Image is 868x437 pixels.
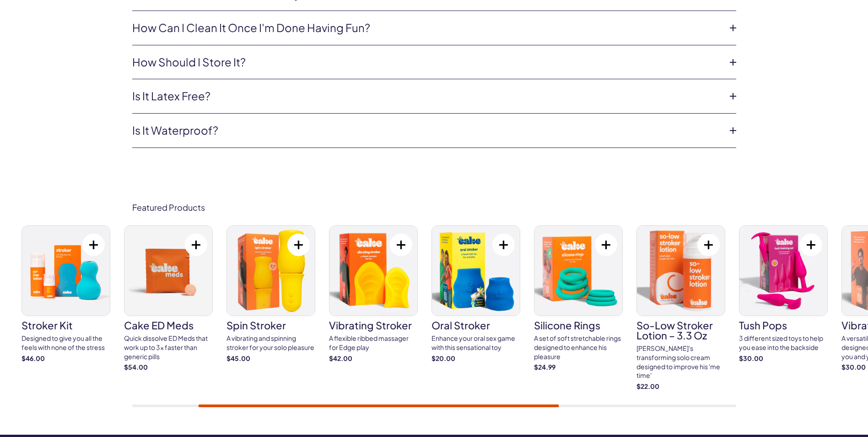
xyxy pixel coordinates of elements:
a: silicone rings silicone rings A set of soft stretchable rings designed to enhance his pleasure $2... [534,225,623,371]
h3: So-Low Stroker Lotion – 3.3 oz [636,320,725,340]
h3: tush pops [739,320,828,330]
a: stroker kit stroker kit Designed to give you all the feels with none of the stress $46.00 [22,225,110,363]
h3: silicone rings [534,320,623,330]
a: vibrating stroker vibrating stroker A flexible ribbed massager for Edge play $42.00 [329,225,418,363]
strong: $54.00 [124,363,213,372]
img: oral stroker [432,226,520,316]
a: spin stroker spin stroker A vibrating and spinning stroker for your solo pleasure $45.00 [226,225,315,363]
strong: $45.00 [226,354,315,363]
strong: $22.00 [636,382,725,391]
a: Is it latex free? [132,88,722,104]
img: stroker kit [22,226,110,316]
strong: $30.00 [739,354,828,363]
div: A set of soft stretchable rings designed to enhance his pleasure [534,334,623,361]
div: A flexible ribbed massager for Edge play [329,334,418,352]
a: oral stroker oral stroker Enhance your oral sex game with this sensational toy $20.00 [431,225,520,363]
a: Cake ED Meds Cake ED Meds Quick dissolve ED Meds that work up to 3x faster than generic pills $54.00 [124,225,213,371]
h3: Cake ED Meds [124,320,213,330]
strong: $46.00 [22,354,110,363]
a: How can i clean it once I'm done having fun? [132,20,722,36]
a: tush pops tush pops 3 different sized toys to help you ease into the backside $30.00 [739,225,828,363]
div: Designed to give you all the feels with none of the stress [22,334,110,352]
a: So-Low Stroker Lotion – 3.3 oz So-Low Stroker Lotion – 3.3 oz [PERSON_NAME]'s transforming solo c... [636,225,725,391]
div: [PERSON_NAME]'s transforming solo cream designed to improve his 'me time' [636,344,725,380]
div: Quick dissolve ED Meds that work up to 3x faster than generic pills [124,334,213,361]
h3: oral stroker [431,320,520,330]
img: spin stroker [227,226,315,316]
img: tush pops [739,226,827,316]
strong: $20.00 [431,354,520,363]
img: vibrating stroker [329,226,417,316]
strong: $24.99 [534,363,623,372]
h3: stroker kit [22,320,110,330]
a: Is it waterproof? [132,123,722,138]
img: silicone rings [534,226,622,316]
div: 3 different sized toys to help you ease into the backside [739,334,828,352]
img: So-Low Stroker Lotion – 3.3 oz [637,226,725,316]
a: How should I store it? [132,55,722,70]
div: Enhance your oral sex game with this sensational toy [431,334,520,352]
h3: vibrating stroker [329,320,418,330]
strong: $42.00 [329,354,418,363]
img: Cake ED Meds [124,226,212,316]
div: A vibrating and spinning stroker for your solo pleasure [226,334,315,352]
h3: spin stroker [226,320,315,330]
